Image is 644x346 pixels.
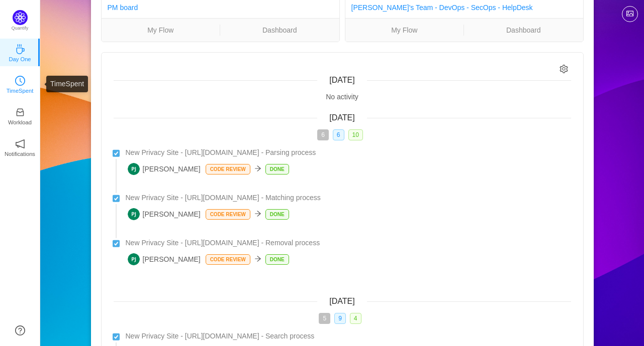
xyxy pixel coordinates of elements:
[464,25,583,36] a: Dashboard
[102,25,220,36] a: My Flow
[9,55,31,64] p: Day One
[345,25,464,36] a: My Flow
[128,253,201,265] span: [PERSON_NAME]
[5,149,35,158] p: Notifications
[126,331,315,341] span: New Privacy Site - [URL][DOMAIN_NAME] - Search process
[108,4,138,12] a: PM board
[206,210,250,219] p: Code Review
[622,6,638,22] button: icon: picture
[560,65,568,73] i: icon: setting
[15,79,25,89] a: icon: clock-circleTimeSpent
[206,164,250,174] p: Code Review
[220,25,339,36] a: Dashboard
[126,193,321,203] span: New Privacy Site - [URL][DOMAIN_NAME] - Matching process
[254,255,261,262] i: icon: arrow-right
[319,313,330,324] span: 5
[15,325,25,335] a: icon: question-circle
[15,76,25,86] i: icon: clock-circle
[254,210,261,217] i: icon: arrow-right
[126,147,571,158] a: New Privacy Site - [URL][DOMAIN_NAME] - Parsing process
[126,331,571,341] a: New Privacy Site - [URL][DOMAIN_NAME] - Search process
[329,113,354,122] span: [DATE]
[126,147,316,158] span: New Privacy Site - [URL][DOMAIN_NAME] - Parsing process
[334,313,346,324] span: 9
[114,92,571,102] div: No activity
[128,208,201,220] span: [PERSON_NAME]
[128,253,140,265] img: PJ
[128,208,140,220] img: PJ
[15,107,25,117] i: icon: inbox
[266,255,289,264] p: Done
[126,238,571,248] a: New Privacy Site - [URL][DOMAIN_NAME] - Removal process
[317,129,329,140] span: 6
[7,86,34,95] p: TimeSpent
[15,47,25,57] a: icon: coffeeDay One
[126,193,571,203] a: New Privacy Site - [URL][DOMAIN_NAME] - Matching process
[15,44,25,54] i: icon: coffee
[8,118,32,127] p: Workload
[206,255,250,264] p: Code Review
[13,10,28,25] img: Quantify
[266,164,289,174] p: Done
[333,129,344,140] span: 6
[254,165,261,172] i: icon: arrow-right
[126,238,320,248] span: New Privacy Site - [URL][DOMAIN_NAME] - Removal process
[351,4,533,12] a: [PERSON_NAME]'s Team - DevOps - SecOps - HelpDesk
[12,25,29,32] p: Quantify
[350,313,361,324] span: 4
[15,139,25,149] i: icon: notification
[128,163,201,175] span: [PERSON_NAME]
[329,76,354,84] span: [DATE]
[348,129,363,140] span: 10
[329,297,354,305] span: [DATE]
[15,142,25,152] a: icon: notificationNotifications
[266,210,289,219] p: Done
[128,163,140,175] img: PJ
[15,110,25,120] a: icon: inboxWorkload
